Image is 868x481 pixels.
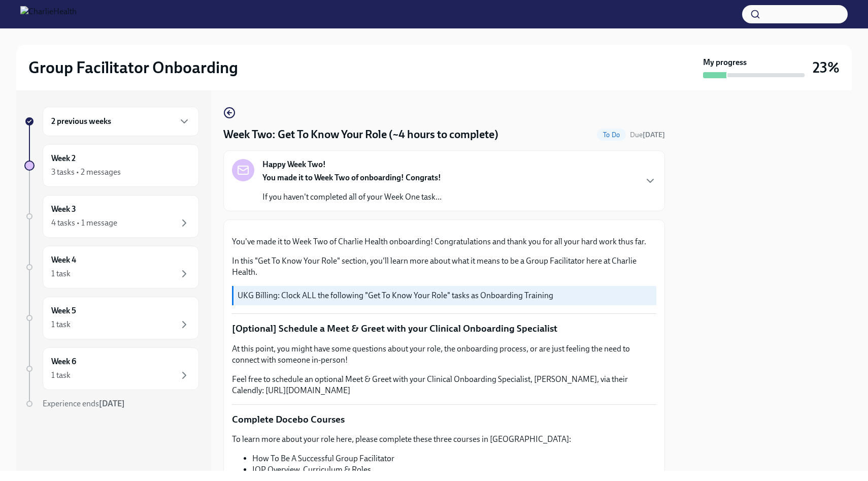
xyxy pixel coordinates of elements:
span: Due [630,131,665,139]
strong: [DATE] [643,131,665,139]
a: Week 23 tasks • 2 messages [24,144,199,187]
strong: My progress [703,57,747,68]
p: You've made it to Week Two of Charlie Health onboarding! Congratulations and thank you for all yo... [232,236,656,247]
a: Week 51 task [24,297,199,339]
div: 1 task [51,268,71,279]
h2: Group Facilitator Onboarding [28,57,238,78]
p: UKG Billing: Clock ALL the following "Get To Know Your Role" tasks as Onboarding Training [238,290,652,301]
h6: Week 6 [51,356,76,367]
strong: [DATE] [99,399,125,408]
p: [Optional] Schedule a Meet & Greet with your Clinical Onboarding Specialist [232,322,656,335]
span: Experience ends [43,399,125,408]
a: Week 34 tasks • 1 message [24,195,199,238]
div: 1 task [51,319,71,330]
h6: Week 5 [51,305,76,316]
h4: Week Two: Get To Know Your Role (~4 hours to complete) [223,127,498,142]
div: 3 tasks • 2 messages [51,167,121,178]
strong: You made it to Week Two of onboarding! Congrats! [262,173,441,182]
h6: Week 2 [51,153,76,164]
span: August 18th, 2025 09:00 [630,130,665,140]
h6: 2 previous weeks [51,116,111,127]
a: Week 41 task [24,246,199,288]
div: 2 previous weeks [43,107,199,136]
li: IOP Overview, Curriculum & Roles [252,464,656,475]
div: 4 tasks • 1 message [51,217,117,229]
li: How To Be A Successful Group Facilitator [252,453,656,464]
span: To Do [597,131,626,139]
p: To learn more about your role here, please complete these three courses in [GEOGRAPHIC_DATA]: [232,434,656,445]
h6: Week 4 [51,254,76,266]
div: 1 task [51,370,71,381]
a: Week 61 task [24,347,199,390]
h6: Week 3 [51,204,76,215]
h3: 23% [813,58,840,77]
p: If you haven't completed all of your Week One task... [262,191,442,203]
p: Feel free to schedule an optional Meet & Greet with your Clinical Onboarding Specialist, [PERSON_... [232,374,656,396]
img: CharlieHealth [20,6,77,22]
p: At this point, you might have some questions about your role, the onboarding process, or are just... [232,343,656,366]
p: Complete Docebo Courses [232,413,656,426]
p: In this "Get To Know Your Role" section, you'll learn more about what it means to be a Group Faci... [232,255,656,278]
strong: Happy Week Two! [262,159,326,170]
